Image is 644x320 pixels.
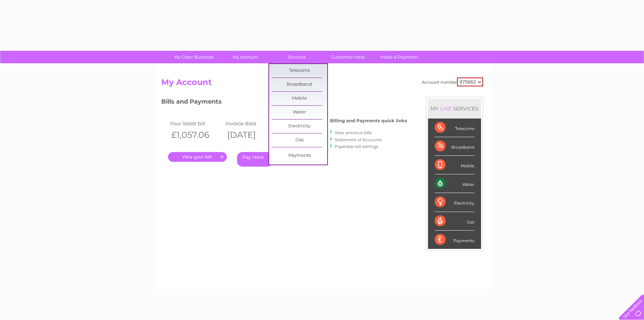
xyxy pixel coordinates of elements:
div: Electricity [435,193,474,212]
a: Telecoms [271,64,327,78]
a: Make A Payment [372,51,427,63]
a: Electricity [271,120,327,133]
th: £1,057.06 [168,128,224,142]
div: Telecoms [435,119,474,137]
a: Statement of Accounts [335,137,382,142]
div: Water [435,174,474,193]
div: Mobile [435,156,474,174]
a: Paperless bill settings [335,144,378,149]
a: Customer Help [320,51,376,63]
h4: Billing and Payments quick links [330,118,407,123]
a: Services [269,51,325,63]
a: . [168,152,227,162]
td: Your latest bill [168,119,224,128]
div: Gas [435,212,474,231]
div: MY SERVICES [428,99,481,118]
div: Payments [435,231,474,249]
div: Broadband [435,137,474,156]
a: Mobile [271,92,327,105]
div: LIVE [439,105,453,112]
th: [DATE] [224,128,280,142]
a: Gas [271,133,327,147]
a: My Account [217,51,273,63]
td: Invoice date [224,119,280,128]
a: My Clear Business [166,51,222,63]
a: Broadband [271,78,327,91]
a: Pay Here [237,152,272,167]
a: Water [271,106,327,119]
a: View previous bills [335,130,372,135]
a: Payments [271,149,327,163]
h2: My Account [161,78,483,90]
div: Account number [422,78,483,86]
h3: Bills and Payments [161,97,407,109]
